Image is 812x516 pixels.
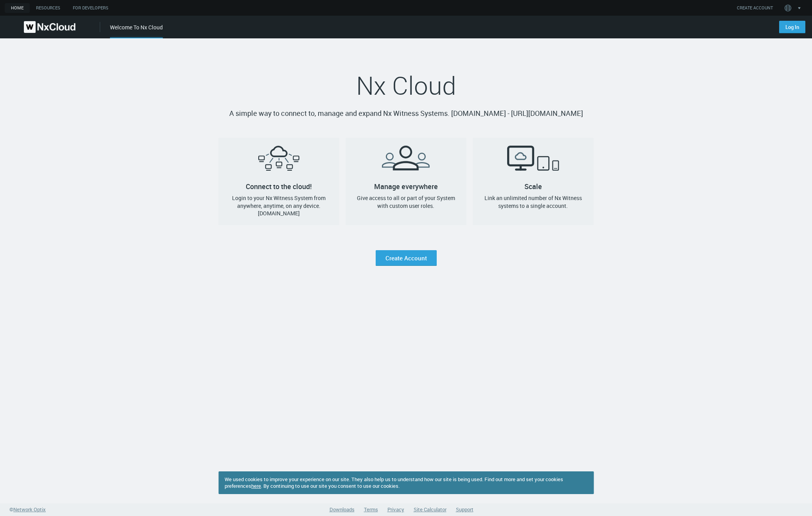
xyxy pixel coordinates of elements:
[67,3,115,13] a: For Developers
[456,506,474,513] a: Support
[356,69,456,102] span: Nx Cloud
[376,250,437,266] a: Create Account
[24,21,76,33] img: Nx Cloud logo
[261,482,400,489] span: . By continuing to use our site you consent to use our cookies.
[329,506,355,513] a: Downloads
[346,138,466,186] h2: Manage everywhere
[225,476,563,489] span: We used cookies to improve your experience on our site. They also help us to understand how our s...
[218,138,339,225] a: Connect to the cloud!Login to your Nx Witness System from anywhere, anytime, on any device. [DOMA...
[473,138,594,225] a: ScaleLink an unlimited number of Nx Witness systems to a single account.
[251,482,261,489] a: here
[218,138,339,186] h2: Connect to the cloud!
[364,506,378,513] a: Terms
[30,3,67,13] a: Resources
[737,5,773,11] a: CREATE ACCOUNT
[225,194,333,217] h4: Login to your Nx Witness System from anywhere, anytime, on any device. [DOMAIN_NAME]
[779,21,805,33] a: Log In
[9,506,46,514] a: ©Network Optix
[110,23,163,38] div: Welcome To Nx Cloud
[218,108,594,119] p: A simple way to connect to, manage and expand Nx Witness Systems. [DOMAIN_NAME] - [URL][DOMAIN_NAME]
[479,194,587,209] h4: Link an unlimited number of Nx Witness systems to a single account.
[414,506,447,513] a: Site Calculator
[352,194,460,209] h4: Give access to all or part of your System with custom user roles.
[387,506,404,513] a: Privacy
[5,3,30,13] a: home
[346,138,466,225] a: Manage everywhereGive access to all or part of your System with custom user roles.
[473,138,594,186] h2: Scale
[13,506,46,513] span: Network Optix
